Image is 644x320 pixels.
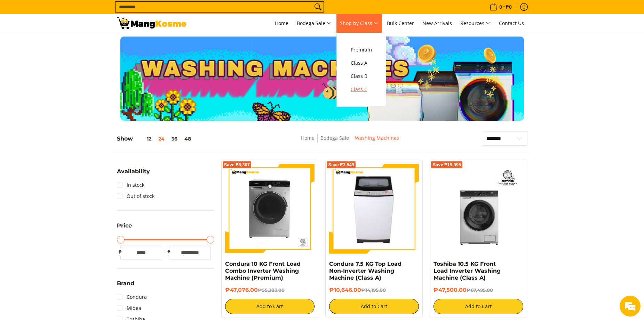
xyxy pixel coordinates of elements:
span: Class B [351,72,372,81]
span: New Arrivals [422,20,452,26]
a: Contact Us [495,14,527,33]
div: Minimize live chat window [114,3,131,20]
a: Home [271,14,292,33]
span: Save ₱19,995 [432,163,461,167]
a: Condura 10 KG Front Load Combo Inverter Washing Machine (Premium) [225,261,301,281]
a: Condura [117,291,147,303]
button: 12 [133,136,155,142]
span: Bodega Sale [297,19,332,28]
span: Shop by Class [340,19,379,28]
a: In stock [117,179,144,191]
span: Brand [117,281,134,286]
a: Class A [347,56,375,70]
a: Bulk Center [383,14,418,33]
span: ₱0 [505,5,513,9]
span: Resources [460,19,491,28]
del: ₱14,195.00 [361,287,386,293]
span: Contact Us [499,20,524,26]
h6: ₱47,076.00 [225,287,315,294]
span: Save ₱8,307 [224,163,250,167]
a: Bodega Sale [293,14,335,33]
span: We're online! [40,88,96,158]
nav: Main Menu [193,14,527,33]
a: Out of stock [117,191,154,202]
a: Resources [457,14,494,33]
a: Toshiba 10.5 KG Front Load Inverter Washing Machine (Class A) [434,261,501,281]
span: Bulk Center [387,20,414,26]
summary: Open [117,169,150,179]
span: Class C [351,85,372,94]
button: 48 [181,136,194,142]
button: 36 [168,136,181,142]
del: ₱55,383.00 [258,287,285,293]
span: Availability [117,169,150,174]
button: Search [312,2,324,12]
a: Class C [347,83,375,96]
a: Shop by Class [336,14,382,33]
h6: ₱10,646.00 [329,287,419,294]
img: condura-7.5kg-topload-non-inverter-washing-machine-class-c-full-view-mang-kosme [332,164,416,254]
span: Premium [351,46,372,54]
a: Class B [347,70,375,83]
button: Add to Cart [329,299,419,314]
span: • [487,3,514,11]
span: Home [275,20,288,26]
a: Bodega Sale [320,135,349,141]
div: Chat with us now [36,39,117,48]
span: Save ₱3,549 [328,163,354,167]
img: Condura 10 KG Front Load Combo Inverter Washing Machine (Premium) [225,164,315,254]
button: Add to Cart [434,299,523,314]
span: 0 [498,5,503,9]
summary: Open [117,281,134,291]
h5: Show [117,135,194,142]
h6: ₱47,500.00 [434,287,523,294]
button: Add to Cart [225,299,315,314]
span: Price [117,223,132,229]
span: ₱ [166,249,173,256]
span: Class A [351,59,372,67]
img: Toshiba 10.5 KG Front Load Inverter Washing Machine (Class A) [434,164,523,254]
a: Washing Machines [355,135,399,141]
a: New Arrivals [419,14,455,33]
textarea: Type your message and hit 'Enter' [3,190,133,214]
nav: Breadcrumbs [252,134,448,150]
button: 24 [155,136,168,142]
img: Washing Machines l Mang Kosme: Home Appliances Warehouse Sale Partner [117,17,186,29]
del: ₱67,495.00 [467,287,493,293]
summary: Open [117,223,132,234]
a: Home [301,135,315,141]
a: Midea [117,303,141,314]
span: ₱ [117,249,124,256]
a: Premium [347,43,375,56]
a: Condura 7.5 KG Top Load Non-Inverter Washing Machine (Class A) [329,261,401,281]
